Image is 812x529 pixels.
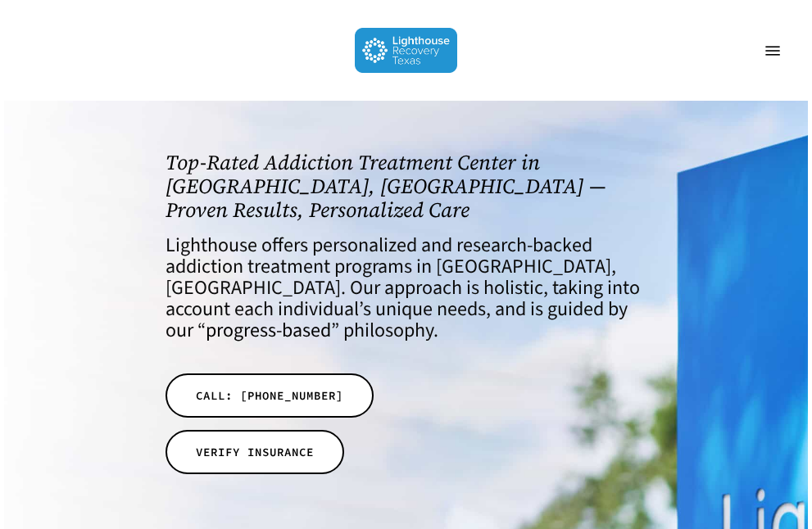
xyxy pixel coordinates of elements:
[166,235,647,341] h4: Lighthouse offers personalized and research-backed addiction treatment programs in [GEOGRAPHIC_DA...
[166,373,374,418] a: CALL: [PHONE_NUMBER]
[206,316,331,345] a: progress-based
[196,387,343,404] span: CALL: [PHONE_NUMBER]
[166,430,344,474] a: VERIFY INSURANCE
[196,444,314,460] span: VERIFY INSURANCE
[756,43,789,59] a: Navigation Menu
[166,151,647,221] h1: Top-Rated Addiction Treatment Center in [GEOGRAPHIC_DATA], [GEOGRAPHIC_DATA] — Proven Results, Pe...
[355,28,457,73] img: Lighthouse Recovery Texas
